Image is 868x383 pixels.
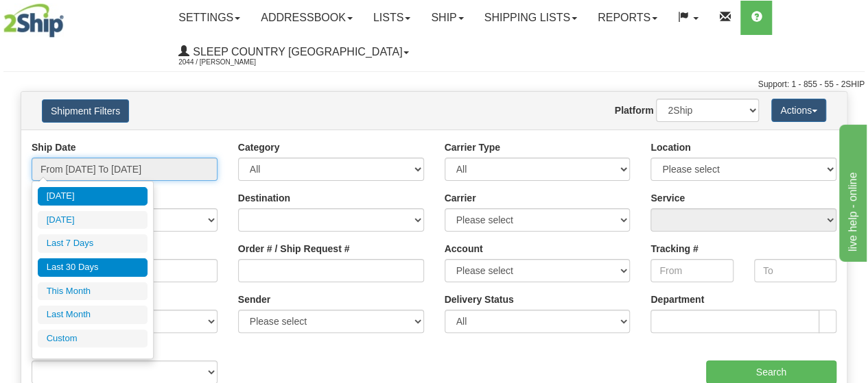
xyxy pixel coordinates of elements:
li: Last Month [38,306,148,324]
label: Order # / Ship Request # [238,242,350,256]
a: Lists [363,1,421,35]
span: Sleep Country [GEOGRAPHIC_DATA] [189,46,402,58]
a: Reports [587,1,668,35]
li: Last 7 Days [38,234,148,253]
img: logo2044.jpg [3,3,64,38]
label: Delivery Status [445,293,514,306]
a: Ship [421,1,473,35]
input: To [754,259,836,282]
label: Location [650,140,690,154]
div: Support: 1 - 855 - 55 - 2SHIP [3,79,865,90]
label: Sender [238,293,270,306]
input: From [650,259,733,282]
label: Account [445,242,483,256]
li: Last 30 Days [38,258,148,277]
label: Carrier [445,191,476,205]
label: Department [650,293,704,306]
a: Settings [168,1,250,35]
li: This Month [38,282,148,301]
span: 2044 / [PERSON_NAME] [178,55,281,69]
button: Shipment Filters [42,99,129,123]
label: Carrier Type [445,140,500,154]
li: [DATE] [38,187,148,206]
label: Platform [615,103,654,117]
li: [DATE] [38,211,148,230]
li: Custom [38,330,148,348]
div: live help - online [10,8,127,25]
a: Addressbook [250,1,363,35]
a: Sleep Country [GEOGRAPHIC_DATA] 2044 / [PERSON_NAME] [168,35,419,69]
a: Shipping lists [474,1,587,35]
label: Ship Date [32,140,76,154]
button: Actions [771,99,826,122]
label: Tracking # [650,242,698,256]
iframe: chat widget [836,121,867,261]
label: Service [650,191,685,205]
label: Destination [238,191,290,205]
label: Category [238,140,280,154]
